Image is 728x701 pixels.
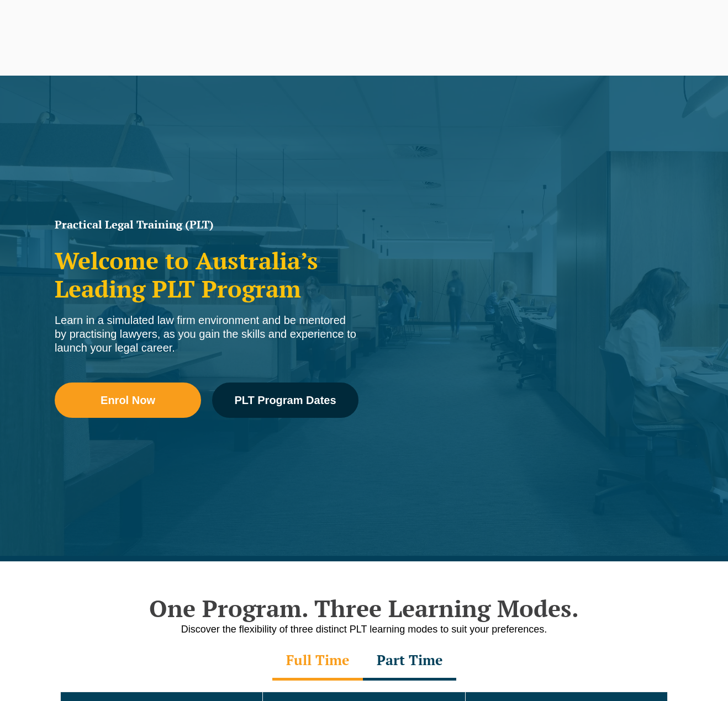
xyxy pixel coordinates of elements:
p: Discover the flexibility of three distinct PLT learning modes to suit your preferences. [49,623,679,636]
span: PLT Program Dates [234,395,336,406]
h1: Practical Legal Training (PLT) [55,219,358,230]
h2: Welcome to Australia’s Leading PLT Program [55,247,358,302]
h2: One Program. Three Learning Modes. [49,594,679,622]
a: PLT Program Dates [212,383,358,418]
div: Learn in a simulated law firm environment and be mentored by practising lawyers, as you gain the ... [55,314,358,355]
div: Part Time [363,642,456,681]
span: Enrol Now [101,395,155,406]
a: Enrol Now [55,383,201,418]
div: Full Time [272,642,363,681]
